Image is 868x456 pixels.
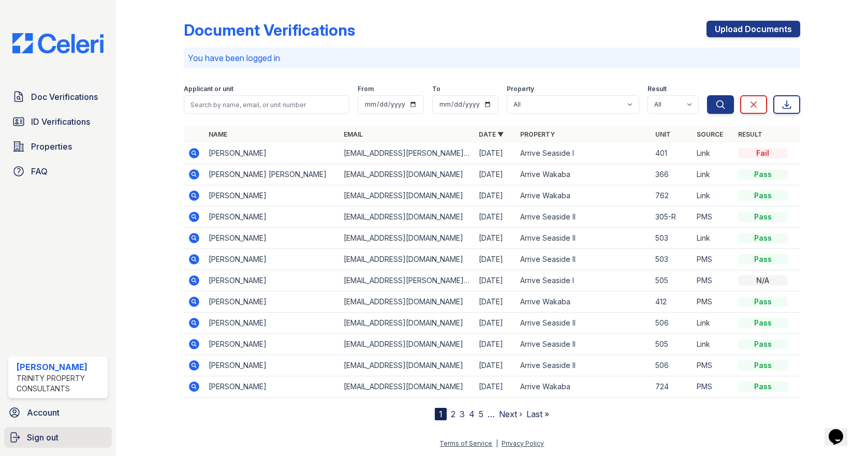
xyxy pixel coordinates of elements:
td: [DATE] [475,207,516,228]
td: [DATE] [475,334,516,355]
div: 1 [435,408,447,420]
a: 4 [469,409,475,419]
td: 505 [651,334,693,355]
td: [PERSON_NAME] [204,291,340,313]
td: [EMAIL_ADDRESS][DOMAIN_NAME] [340,207,475,228]
td: PMS [693,249,734,270]
a: Privacy Policy [502,439,544,447]
div: Pass [738,190,788,201]
td: Arrive Seaside II [516,334,651,355]
div: Pass [738,254,788,264]
td: 412 [651,291,693,313]
td: [PERSON_NAME] [204,207,340,228]
a: Property [520,130,555,138]
td: [PERSON_NAME] [204,355,340,376]
td: [EMAIL_ADDRESS][PERSON_NAME][DOMAIN_NAME] [340,270,475,291]
td: Arrive Wakaba [516,291,651,313]
a: Properties [8,136,108,157]
td: [PERSON_NAME] [PERSON_NAME] [204,164,340,185]
a: Upload Documents [707,21,800,37]
td: [DATE] [475,291,516,313]
span: ID Verifications [31,115,90,128]
a: 2 [451,409,455,419]
label: Result [648,85,667,93]
td: Link [693,228,734,249]
td: Link [693,334,734,355]
div: Pass [738,339,788,349]
td: Arrive Seaside I [516,270,651,291]
td: Arrive Seaside II [516,355,651,376]
div: Pass [738,297,788,307]
label: Property [507,85,534,93]
td: Link [693,185,734,207]
td: [DATE] [475,228,516,249]
td: Arrive Seaside I [516,143,651,164]
td: Arrive Wakaba [516,164,651,185]
td: Arrive Seaside II [516,228,651,249]
a: ID Verifications [8,111,108,132]
td: [EMAIL_ADDRESS][DOMAIN_NAME] [340,164,475,185]
td: [EMAIL_ADDRESS][PERSON_NAME][DOMAIN_NAME] [340,143,475,164]
td: Arrive Wakaba [516,376,651,398]
a: Unit [655,130,671,138]
span: Properties [31,140,72,153]
td: [DATE] [475,143,516,164]
td: 505 [651,270,693,291]
a: Account [4,402,112,423]
a: Result [738,130,762,138]
div: Document Verifications [184,21,355,39]
td: [EMAIL_ADDRESS][DOMAIN_NAME] [340,291,475,313]
td: Arrive Wakaba [516,185,651,207]
input: Search by name, email, or unit number [184,95,349,114]
label: To [432,85,440,93]
td: 724 [651,376,693,398]
td: 366 [651,164,693,185]
td: PMS [693,270,734,291]
td: PMS [693,207,734,228]
div: Pass [738,381,788,392]
td: [EMAIL_ADDRESS][DOMAIN_NAME] [340,313,475,334]
td: [PERSON_NAME] [204,249,340,270]
a: Name [209,130,227,138]
td: [EMAIL_ADDRESS][DOMAIN_NAME] [340,334,475,355]
a: 3 [460,409,465,419]
a: Sign out [4,427,112,448]
td: PMS [693,355,734,376]
td: Arrive Seaside II [516,249,651,270]
td: [EMAIL_ADDRESS][DOMAIN_NAME] [340,376,475,398]
td: [DATE] [475,313,516,334]
a: Email [344,130,363,138]
td: [PERSON_NAME] [204,334,340,355]
td: 506 [651,355,693,376]
span: Account [27,406,60,419]
a: Date ▼ [479,130,504,138]
div: Trinity Property Consultants [17,373,104,394]
td: [DATE] [475,355,516,376]
td: [EMAIL_ADDRESS][DOMAIN_NAME] [340,355,475,376]
td: [DATE] [475,185,516,207]
td: [EMAIL_ADDRESS][DOMAIN_NAME] [340,249,475,270]
td: [PERSON_NAME] [204,313,340,334]
label: From [358,85,374,93]
td: [PERSON_NAME] [204,185,340,207]
div: | [496,439,498,447]
a: Doc Verifications [8,86,108,107]
td: 762 [651,185,693,207]
div: Pass [738,360,788,371]
td: [PERSON_NAME] [204,270,340,291]
td: Link [693,143,734,164]
td: PMS [693,291,734,313]
td: Arrive Seaside II [516,313,651,334]
img: CE_Logo_Blue-a8612792a0a2168367f1c8372b55b34899dd931a85d93a1a3d3e32e68fde9ad4.png [4,33,112,53]
div: [PERSON_NAME] [17,361,104,373]
div: Fail [738,148,788,158]
a: Source [697,130,723,138]
label: Applicant or unit [184,85,233,93]
td: [PERSON_NAME] [204,228,340,249]
td: [PERSON_NAME] [204,143,340,164]
p: You have been logged in [188,52,796,64]
div: Pass [738,318,788,328]
td: Arrive Seaside II [516,207,651,228]
div: Pass [738,233,788,243]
